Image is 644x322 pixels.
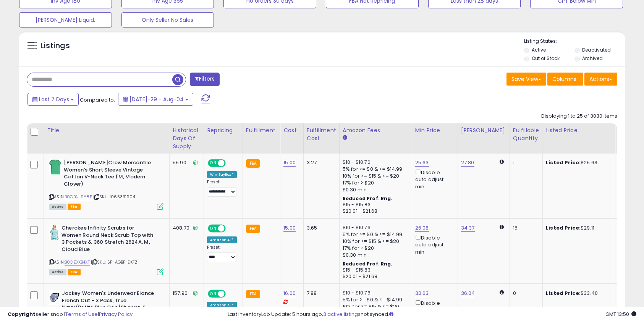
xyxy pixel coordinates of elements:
div: Amazon Fees [343,126,409,134]
label: Active [532,47,546,53]
label: Archived [582,55,603,61]
span: Compared to: [80,96,115,104]
div: 10% for >= $15 & <= $20 [343,173,406,180]
b: Listed Price: [546,159,581,166]
div: 7.88 [307,290,333,297]
span: [DATE]-29 - Aug-04 [129,95,184,103]
div: Fulfillment [246,126,277,134]
div: Disable auto adjust min [415,299,452,321]
div: 15 [513,225,537,231]
a: B0CZXXB4XT [65,259,90,265]
button: Columns [547,73,583,86]
div: $20.01 - $21.68 [343,208,406,215]
span: All listings currently available for purchase on Amazon [49,269,66,275]
span: | SKU: 1065331904 [93,194,135,200]
span: ON [209,160,218,167]
span: | SKU: SF-AGBF-EKFZ [91,259,138,265]
b: Reduced Prof. Rng. [343,261,393,267]
div: Preset: [207,245,237,262]
img: 31hWf5SwehL._SL40_.jpg [49,159,62,175]
a: 16.00 [283,290,296,297]
a: 32.63 [415,290,429,297]
strong: Copyright [8,311,36,318]
div: $0.30 min [343,186,406,193]
b: Listed Price: [546,290,581,297]
p: Listing States: [524,38,625,45]
span: FBA [68,269,81,275]
button: Filters [190,73,220,86]
div: 408.70 [173,225,198,231]
div: 5% for >= $0 & <= $14.99 [343,166,406,173]
span: All listings currently available for purchase on Amazon [49,204,66,210]
b: Reduced Prof. Rng. [343,195,393,202]
img: 31bSBBexXBL._SL40_.jpg [49,225,60,240]
a: 15.00 [283,224,296,232]
div: 1 [513,159,537,166]
small: Amazon Fees. [343,134,347,141]
b: Cherokee Infinity Scrubs for Women Round Neck Scrub Top with 3 Pockets & 360 Stretch 2624A, M, Cl... [61,225,154,255]
label: Out of Stock [532,55,560,61]
div: seller snap | | [8,311,133,318]
span: OFF [225,291,237,297]
div: 0 [513,290,537,297]
div: $33.40 [546,290,609,297]
div: Cost [283,126,300,134]
b: Jockey Women's Underwear Elance French Cut - 3 Pack, True Navy/Petite Blue Geo/Shower, 6 [62,290,155,313]
div: Last InventoryLab Update: 5 hours ago, not synced. [228,311,636,318]
span: Columns [552,75,576,83]
div: Title [47,126,166,134]
div: Preset: [207,180,237,197]
small: FBA [246,290,260,298]
div: Disable auto adjust min [415,233,452,256]
button: Save View [506,73,546,86]
a: 26.08 [415,224,429,232]
a: Privacy Policy [99,311,133,318]
span: 2025-08-12 13:50 GMT [605,311,636,318]
div: 5% for >= $0 & <= $14.99 [343,296,406,303]
a: B0CBNJ9Y8P [65,194,92,200]
button: Only Seller No Sales [121,12,214,28]
span: ON [209,291,218,297]
div: 3.65 [307,225,333,231]
div: $20.01 - $21.68 [343,273,406,280]
div: $15 - $15.83 [343,202,406,208]
div: [PERSON_NAME] [461,126,506,134]
span: OFF [225,160,237,167]
button: [PERSON_NAME] Liquid. [19,12,112,28]
div: Win BuyBox * [207,171,237,178]
small: FBA [246,225,260,233]
a: 27.80 [461,159,474,167]
div: $15 - $15.83 [343,267,406,273]
a: 15.00 [283,159,296,167]
div: ASIN: [49,225,163,274]
small: FBA [246,159,260,168]
div: $10 - $10.76 [343,159,406,166]
div: 17% for > $20 [343,245,406,252]
button: [DATE]-29 - Aug-04 [118,93,193,106]
div: $0.30 min [343,252,406,259]
a: 34.37 [461,224,475,232]
h5: Listings [40,40,70,51]
div: 17% for > $20 [343,180,406,186]
b: Listed Price: [546,224,581,231]
div: $25.63 [546,159,609,166]
span: ON [209,225,218,232]
div: Fulfillment Cost [307,126,336,142]
a: 25.63 [415,159,429,167]
div: $29.11 [546,225,609,231]
img: 41TyYYjV0kL._SL40_.jpg [49,290,60,305]
div: $10 - $10.76 [343,225,406,231]
b: [PERSON_NAME]Crew Mercantile Women's Short Sleeve Vintage Cotton V-Neck Tee (M, Modern Clover) [64,159,157,189]
button: Last 7 Days [28,93,79,106]
a: Terms of Use [65,311,98,318]
span: Last 7 Days [39,95,69,103]
div: Displaying 1 to 25 of 3030 items [541,113,617,120]
div: Disable auto adjust min [415,168,452,190]
div: Fulfillable Quantity [513,126,539,142]
div: $10 - $10.76 [343,290,406,296]
a: 36.04 [461,290,475,297]
div: 157.90 [173,290,198,297]
div: 3.27 [307,159,333,166]
div: Historical Days Of Supply [173,126,201,150]
span: FBA [68,204,81,210]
